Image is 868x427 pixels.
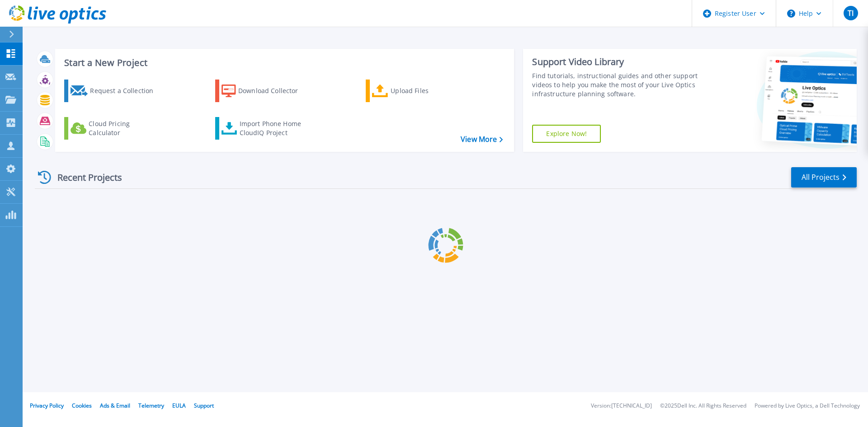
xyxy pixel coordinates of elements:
a: Support [194,402,214,409]
a: EULA [172,402,186,409]
h3: Start a New Project [64,58,503,68]
a: All Projects [791,167,857,188]
div: Download Collector [238,82,311,100]
a: Cloud Pricing Calculator [64,117,165,140]
li: © 2025 Dell Inc. All Rights Reserved [660,403,746,409]
li: Powered by Live Optics, a Dell Technology [755,403,860,409]
a: Telemetry [138,402,164,409]
div: Request a Collection [90,82,162,100]
div: Recent Projects [35,166,134,188]
li: Version: [TECHNICAL_ID] [591,403,652,409]
a: View More [461,135,503,144]
a: Cookies [72,402,92,409]
div: Cloud Pricing Calculator [89,119,161,137]
a: Explore Now! [532,125,601,143]
a: Ads & Email [100,402,130,409]
span: TI [848,9,854,17]
a: Download Collector [215,80,316,102]
div: Upload Files [391,82,463,100]
a: Privacy Policy [30,402,64,409]
div: Import Phone Home CloudIQ Project [240,119,310,137]
a: Upload Files [366,80,467,102]
div: Support Video Library [532,56,702,68]
a: Request a Collection [64,80,165,102]
div: Find tutorials, instructional guides and other support videos to help you make the most of your L... [532,71,702,99]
